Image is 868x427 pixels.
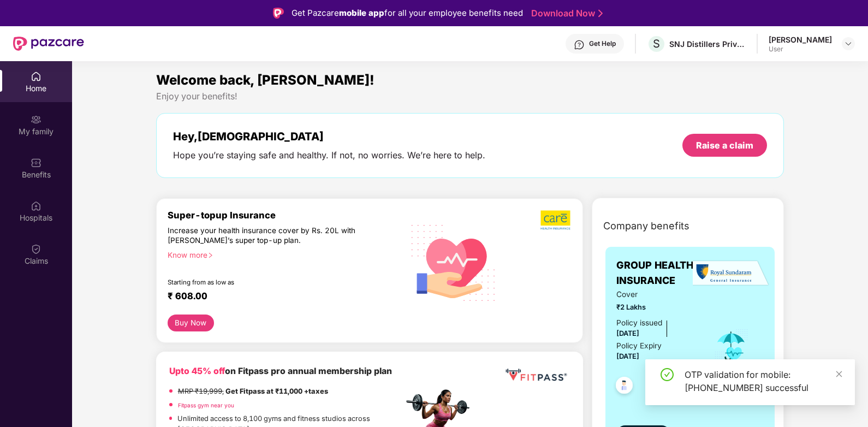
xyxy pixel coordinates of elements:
[598,8,603,19] img: Stroke
[696,139,753,151] div: Raise a claim
[685,368,842,394] div: OTP validation for mobile: [PHONE_NUMBER] successful
[693,260,769,287] img: insurerLogo
[769,34,832,45] div: [PERSON_NAME]
[168,315,214,331] button: Buy Now
[173,130,485,143] div: Hey, [DEMOGRAPHIC_DATA]
[168,290,393,304] div: ₹ 608.00
[611,373,638,400] img: svg+xml;base64,PHN2ZyB4bWxucz0iaHR0cDovL3d3dy53My5vcmcvMjAwMC9zdmciIHdpZHRoPSI0OC45NDMiIGhlaWdodD...
[339,8,384,18] strong: mobile app
[31,244,41,254] img: svg+xml;base64,PHN2ZyBpZD0iQ2xhaW0iIHhtbG5zPSJodHRwOi8vd3d3LnczLm9yZy8yMDAwL3N2ZyIgd2lkdGg9IjIwIi...
[178,402,234,408] a: Fitpass gym near you
[603,218,689,234] span: Company benefits
[292,7,523,20] div: Get Pazcare for all your employee benefits need
[844,39,853,48] img: svg+xml;base64,PHN2ZyBpZD0iRHJvcGRvd24tMzJ4MzIiIHhtbG5zPSJodHRwOi8vd3d3LnczLm9yZy8yMDAwL3N2ZyIgd2...
[616,289,699,301] span: Cover
[31,114,41,125] img: svg+xml;base64,PHN2ZyB3aWR0aD0iMjAiIGhlaWdodD0iMjAiIHZpZXdCb3g9IjAgMCAyMCAyMCIgZmlsbD0ibm9uZSIgeG...
[169,366,225,376] b: Upto 45% off
[207,252,213,258] span: right
[225,387,328,395] strong: Get Fitpass at ₹11,000 +taxes
[540,210,572,230] img: b5dec4f62d2307b9de63beb79f102df3.png
[31,71,41,82] img: svg+xml;base64,PHN2ZyBpZD0iSG9tZSIgeG1sbnM9Imh0dHA6Ly93d3cudzMub3JnLzIwMDAvc3ZnIiB3aWR0aD0iMjAiIG...
[616,258,699,289] span: GROUP HEALTH INSURANCE
[616,340,662,352] div: Policy Expiry
[661,368,674,381] span: check-circle
[714,328,749,364] img: icon
[653,37,660,50] span: S
[168,278,357,286] div: Starting from as low as
[31,200,41,211] img: svg+xml;base64,PHN2ZyBpZD0iSG9zcGl0YWxzIiB4bWxucz0iaHR0cDovL3d3dy53My5vcmcvMjAwMC9zdmciIHdpZHRoPS...
[168,210,403,221] div: Super-topup Insurance
[531,8,599,19] a: Download Now
[616,317,662,329] div: Policy issued
[168,250,397,258] div: Know more
[503,365,569,385] img: fppp.png
[574,39,585,50] img: svg+xml;base64,PHN2ZyBpZD0iSGVscC0zMngzMiIgeG1sbnM9Imh0dHA6Ly93d3cudzMub3JnLzIwMDAvc3ZnIiB3aWR0aD...
[616,329,639,337] span: [DATE]
[616,302,699,313] span: ₹2 Lakhs
[835,370,843,378] span: close
[769,45,832,54] div: User
[31,157,41,168] img: svg+xml;base64,PHN2ZyBpZD0iQmVuZWZpdHMiIHhtbG5zPSJodHRwOi8vd3d3LnczLm9yZy8yMDAwL3N2ZyIgd2lkdGg9Ij...
[169,366,392,376] b: on Fitpass pro annual membership plan
[156,91,784,102] div: Enjoy your benefits!
[589,39,616,48] div: Get Help
[669,39,746,49] div: SNJ Distillers Private Limited
[156,72,374,88] span: Welcome back, [PERSON_NAME]!
[173,150,485,161] div: Hope you’re staying safe and healthy. If not, no worries. We’re here to help.
[178,387,224,395] del: MRP ₹19,999,
[273,8,284,19] img: Logo
[616,352,639,360] span: [DATE]
[168,226,356,245] div: Increase your health insurance cover by Rs. 20L with [PERSON_NAME]’s super top-up plan.
[403,211,504,313] img: svg+xml;base64,PHN2ZyB4bWxucz0iaHR0cDovL3d3dy53My5vcmcvMjAwMC9zdmciIHhtbG5zOnhsaW5rPSJodHRwOi8vd3...
[13,37,84,51] img: New Pazcare Logo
